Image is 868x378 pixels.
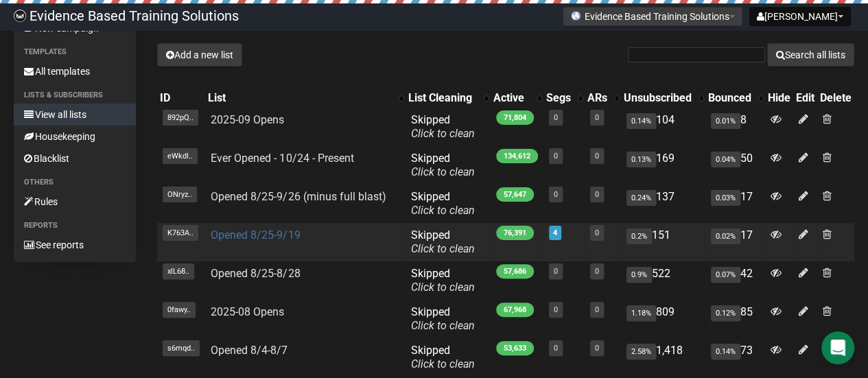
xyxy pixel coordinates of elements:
li: Lists & subscribers [14,87,136,104]
img: favicons [570,10,581,21]
span: 2.58% [626,344,656,359]
span: 0.04% [711,152,740,167]
span: 892pQ.. [163,110,198,126]
a: All templates [14,60,136,82]
a: 0 [595,113,599,122]
a: Opened 8/4-8/7 [211,344,288,357]
li: Others [14,174,136,191]
span: eWkdI.. [163,148,198,164]
span: Skipped [411,267,475,294]
td: 85 [705,300,765,338]
span: xlL68.. [163,263,194,279]
span: 57,647 [496,187,534,202]
span: 0.12% [711,305,740,321]
td: 522 [621,261,705,300]
span: ONryz.. [163,187,197,202]
a: Ever Opened - 10/24 - Present [211,152,353,165]
a: Click to clean [411,357,475,370]
div: Segs [546,91,571,105]
td: 8 [705,108,765,146]
th: List Cleaning: No sort applied, activate to apply an ascending sort [406,88,491,108]
a: Click to clean [411,319,475,332]
td: 1,418 [621,338,705,377]
div: ARs [587,91,607,105]
span: 0.02% [711,228,740,244]
a: 0 [595,228,599,237]
div: Delete [820,91,852,105]
span: Skipped [411,152,475,178]
th: Hide: No sort applied, sorting is disabled [765,88,793,108]
th: Active: No sort applied, activate to apply an ascending sort [491,88,543,108]
a: 4 [553,228,557,237]
span: 0.14% [711,344,740,359]
span: 0fawy.. [163,302,196,318]
th: ARs: No sort applied, activate to apply an ascending sort [585,88,621,108]
a: 0 [554,190,558,199]
a: 0 [595,267,599,276]
a: See reports [14,234,136,256]
span: s6mqd.. [163,340,200,356]
a: 2025-08 Opens [211,305,284,318]
a: Blacklist [14,147,136,169]
th: Edit: No sort applied, sorting is disabled [793,88,817,108]
li: Templates [14,44,136,60]
span: 0.07% [711,267,740,283]
a: 0 [595,152,599,161]
span: 0.2% [626,228,652,244]
td: 151 [621,223,705,261]
div: Active [493,91,530,105]
a: 0 [554,267,558,276]
a: 0 [554,305,558,314]
td: 73 [705,338,765,377]
th: ID: No sort applied, sorting is disabled [157,88,205,108]
td: 809 [621,300,705,338]
td: 17 [705,223,765,261]
td: 50 [705,146,765,185]
a: Click to clean [411,281,475,294]
li: Reports [14,217,136,234]
div: Hide [768,91,790,105]
a: Click to clean [411,165,475,178]
span: 0.01% [711,113,740,129]
span: Skipped [411,228,475,255]
a: 0 [595,190,599,199]
span: 67,968 [496,303,534,317]
div: ID [160,91,202,105]
span: K763A.. [163,225,198,241]
span: Skipped [411,344,475,370]
span: 76,391 [496,226,534,240]
span: 134,612 [496,149,538,163]
span: 1.18% [626,305,656,321]
a: 0 [554,152,558,161]
a: 0 [595,305,599,314]
a: Opened 8/25-8/28 [211,267,300,280]
span: 71,804 [496,110,534,125]
a: 0 [595,344,599,353]
div: List [208,91,392,105]
button: Search all lists [767,43,854,67]
button: Add a new list [157,43,242,67]
a: Rules [14,191,136,213]
th: Bounced: No sort applied, activate to apply an ascending sort [705,88,765,108]
a: Opened 8/25-9/26 (minus full blast) [211,190,386,203]
a: Housekeeping [14,126,136,147]
span: 0.13% [626,152,656,167]
div: Bounced [708,91,751,105]
td: 104 [621,108,705,146]
a: 2025-09 Opens [211,113,284,126]
img: 6a635aadd5b086599a41eda90e0773ac [14,10,26,22]
a: 0 [554,113,558,122]
th: Delete: No sort applied, sorting is disabled [817,88,854,108]
th: List: No sort applied, activate to apply an ascending sort [205,88,406,108]
span: 57,686 [496,264,534,279]
button: Evidence Based Training Solutions [563,7,742,26]
th: Unsubscribed: No sort applied, activate to apply an ascending sort [621,88,705,108]
span: 0.24% [626,190,656,206]
span: Skipped [411,305,475,332]
a: Opened 8/25-9/19 [211,228,300,241]
td: 42 [705,261,765,300]
div: List Cleaning [408,91,477,105]
span: 0.14% [626,113,656,129]
a: Click to clean [411,242,475,255]
span: 0.9% [626,267,652,283]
